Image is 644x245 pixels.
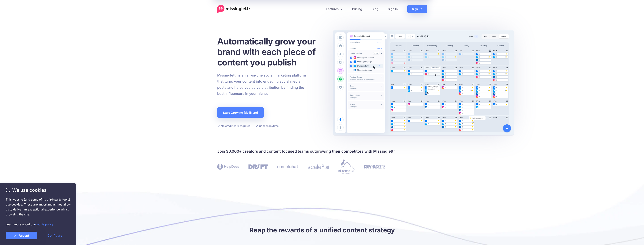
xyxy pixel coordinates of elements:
h1: Automatically grow your brand with each piece of content you publish [217,36,325,68]
a: cookie policy [35,222,53,226]
span: We use cookies [6,187,71,193]
a: Features [322,5,347,13]
h2: Reap the rewards of a unified content strategy [217,226,427,234]
a: Blog [367,5,383,13]
a: Configure [39,232,71,239]
span: This website (and some of its third-party tools) use cookies. These are important as they allow u... [6,197,71,227]
a: Accept [6,232,37,239]
a: Sign In [383,5,403,13]
h4: Join 30,000+ creators and content focused teams outgrowing their competitors with Missinglettr [217,148,427,154]
li: No credit card required [217,123,251,128]
li: Cancel anytime [255,123,279,128]
a: Sign Up [407,5,427,13]
a: Home [217,5,250,13]
a: Pricing [347,5,367,13]
p: Missinglettr is an all-in-one social marketing platform that turns your content into engaging soc... [217,72,306,97]
a: Start Growing My Brand [217,107,264,118]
